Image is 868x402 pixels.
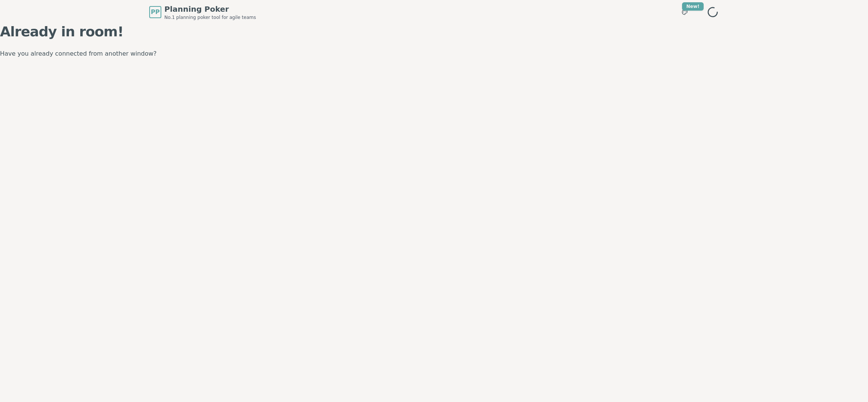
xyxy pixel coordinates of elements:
a: PPPlanning PokerNo.1 planning poker tool for agile teams [149,4,256,20]
span: PP [151,8,159,17]
span: No.1 planning poker tool for agile teams [164,14,256,20]
button: New! [678,5,692,19]
div: New! [682,2,704,11]
span: Planning Poker [164,4,256,14]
